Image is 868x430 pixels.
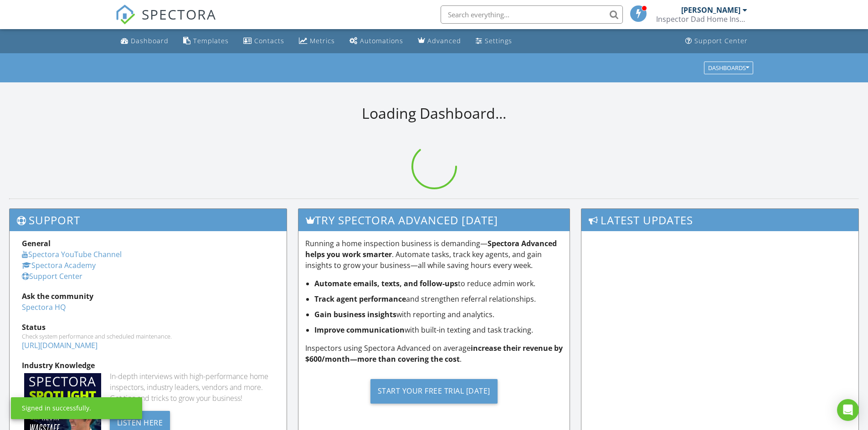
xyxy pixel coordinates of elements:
li: to reduce admin work. [314,278,563,289]
strong: General [22,238,51,248]
a: SPECTORA [115,12,216,31]
li: with built-in texting and task tracking. [314,324,563,335]
a: Contacts [240,33,288,50]
div: In-depth interviews with high-performance home inspectors, industry leaders, vendors and more. Ge... [110,371,274,404]
strong: Spectora Advanced helps you work smarter [305,238,557,259]
a: Spectora Academy [22,260,96,270]
div: Signed in successfully. [22,404,91,413]
p: Inspectors using Spectora Advanced on average . [305,343,563,364]
a: Settings [472,33,516,50]
div: Inspector Dad Home Inspection LLC [656,15,747,24]
div: Industry Knowledge [22,360,274,371]
div: Dashboard [131,36,169,45]
div: Open Intercom Messenger [837,399,859,421]
a: Templates [180,33,232,50]
div: Check system performance and scheduled maintenance. [22,333,274,340]
li: and strengthen referral relationships. [314,293,563,304]
div: Status [22,322,274,333]
div: Support Center [694,36,748,45]
div: Automations [360,36,403,45]
div: Ask the community [22,291,274,302]
div: Templates [193,36,229,45]
div: Start Your Free Trial [DATE] [370,379,498,404]
button: Dashboards [704,61,753,74]
a: Spectora HQ [22,302,66,312]
strong: Track agent performance [314,294,406,304]
h3: Latest Updates [581,209,858,231]
li: with reporting and analytics. [314,309,563,320]
div: Advanced [427,36,461,45]
div: [PERSON_NAME] [681,5,740,15]
div: Metrics [310,36,335,45]
a: [URL][DOMAIN_NAME] [22,340,98,350]
a: Automations (Basic) [346,33,407,50]
strong: Gain business insights [314,309,396,319]
p: Running a home inspection business is demanding— . Automate tasks, track key agents, and gain ins... [305,238,563,271]
a: Support Center [682,33,751,50]
strong: Automate emails, texts, and follow-ups [314,278,458,288]
div: Dashboards [708,65,749,71]
a: Advanced [414,33,465,50]
h3: Support [10,209,287,231]
strong: Improve communication [314,325,405,335]
a: Support Center [22,271,82,281]
img: The Best Home Inspection Software - Spectora [115,5,135,25]
input: Search everything... [441,5,623,24]
a: Start Your Free Trial [DATE] [305,372,563,410]
span: SPECTORA [142,5,216,24]
a: Metrics [295,33,339,50]
h3: Try spectora advanced [DATE] [298,209,570,231]
a: Dashboard [117,33,172,50]
a: Listen Here [110,417,170,427]
div: Contacts [254,36,284,45]
a: Spectora YouTube Channel [22,249,122,259]
strong: increase their revenue by $600/month—more than covering the cost [305,343,563,364]
div: Settings [485,36,512,45]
